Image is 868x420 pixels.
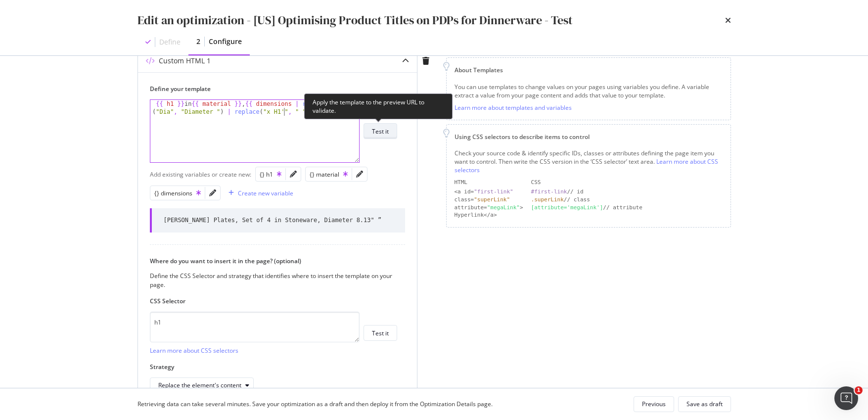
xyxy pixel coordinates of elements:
label: CSS Selector [150,297,397,305]
div: Check your source code & identify specific IDs, classes or attributes defining the page item you ... [455,149,723,174]
button: Test it [364,123,397,139]
div: Test it [372,329,389,337]
button: {} h1 [260,168,281,180]
div: {} dimensions [154,189,201,197]
div: HTML [455,179,523,187]
label: Where do you want to insert it in the page? (optional) [150,257,397,265]
div: Define the CSS Selector and strategy that identifies where to insert the template on your page. [150,272,397,288]
div: CSS [531,179,723,187]
div: Hyperlink</a> [455,211,523,219]
a: Learn more about CSS selectors [455,157,718,174]
div: {} material [310,170,348,179]
button: {} material [310,168,348,180]
div: pencil [356,171,363,178]
div: class= [455,196,523,204]
button: Save as draft [678,396,731,412]
div: pencil [209,189,216,196]
button: Replace the element's content [150,377,254,393]
label: Strategy [150,363,397,371]
div: // id [531,188,723,196]
label: Define your template [150,85,397,93]
span: 1 [855,386,863,394]
div: pencil [290,171,297,178]
div: "first-link" [474,188,513,195]
button: Test it [364,325,397,341]
div: [PERSON_NAME] Plates, Set of 4 in Stoneware, Diameter 8.13" ” [164,216,382,225]
div: #first-link [531,188,567,195]
button: Previous [634,396,674,412]
div: Add existing variables or create new: [150,170,251,179]
button: Create new variable [225,185,293,201]
div: You can use templates to change values on your pages using variables you define. A variable extra... [455,83,723,99]
div: Apply the template to the preview URL to validate. [304,93,453,119]
div: [attribute='megaLink'] [531,204,603,211]
div: Configure [209,37,242,47]
div: Previous [642,400,666,408]
a: Learn more about templates and variables [455,103,572,112]
button: {} dimensions [154,187,201,199]
div: times [725,12,731,29]
div: Save as draft [686,400,723,408]
div: // class [531,196,723,204]
div: Define [159,37,181,47]
div: Using CSS selectors to describe items to control [455,133,723,141]
div: Test it [372,127,389,136]
textarea: h1 [150,312,360,342]
div: // attribute [531,204,723,212]
iframe: Intercom live chat [834,386,858,410]
div: Create new variable [238,189,293,197]
div: Retrieving data can take several minutes. Save your optimization as a draft and then deploy it fr... [137,400,493,408]
div: "superLink" [474,196,510,203]
div: Edit an optimization - [US] Optimising Product Titles on PDPs for Dinnerware - Test [137,12,573,29]
div: 2 [196,37,200,47]
div: <a id= [455,188,523,196]
a: Learn more about CSS selectors [150,346,238,355]
div: "megaLink" [487,204,520,211]
div: About Templates [455,66,723,74]
div: attribute= > [455,204,523,212]
div: Replace the element's content [158,382,241,388]
div: Custom HTML 1 [159,56,211,66]
div: {} h1 [260,170,281,179]
div: .superLink [531,196,564,203]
